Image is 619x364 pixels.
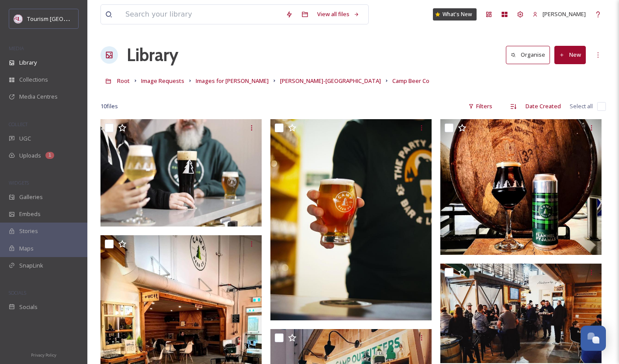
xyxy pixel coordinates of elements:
[19,244,34,253] span: Maps
[570,102,593,110] span: Select all
[506,46,554,64] a: Organise
[19,227,38,235] span: Stories
[19,261,43,270] span: SnapLink
[117,76,130,86] a: Root
[9,121,28,127] span: COLLECT
[9,45,24,52] span: MEDIA
[280,76,381,86] a: [PERSON_NAME]-[GEOGRAPHIC_DATA]
[280,77,381,85] span: [PERSON_NAME]-[GEOGRAPHIC_DATA]
[528,6,590,23] a: [PERSON_NAME]
[392,76,429,86] a: Camp Beer Co
[121,5,281,24] input: Search your library
[554,46,586,64] button: New
[440,264,602,363] img: Camp Beer Co 5 @campbeerco.jpg
[19,134,31,143] span: UGC
[19,193,43,201] span: Galleries
[31,349,56,360] a: Privacy Policy
[117,77,130,85] span: Root
[464,98,497,115] div: Filters
[19,93,58,101] span: Media Centres
[440,119,602,254] img: Camp Beer Co 8 @campbeerco.jpg
[141,76,184,86] a: Image Requests
[141,77,184,85] span: Image Requests
[19,151,41,160] span: Uploads
[196,76,269,86] a: Images for [PERSON_NAME]
[506,46,550,64] button: Organise
[100,119,262,227] img: Camp Beer Co 10 @campbeerco.jpg
[19,303,38,311] span: Socials
[31,352,56,358] span: Privacy Policy
[581,326,606,351] button: Open Chat
[14,14,23,23] img: cropped-langley.webp
[196,77,269,85] span: Images for [PERSON_NAME]
[127,42,178,68] a: Library
[433,8,477,21] a: What's New
[27,14,105,23] span: Tourism [GEOGRAPHIC_DATA]
[19,210,41,218] span: Embeds
[521,98,565,115] div: Date Created
[100,102,118,110] span: 10 file s
[392,77,429,85] span: Camp Beer Co
[543,10,586,18] span: [PERSON_NAME]
[313,6,364,23] a: View all files
[19,58,37,67] span: Library
[9,179,29,186] span: WIDGETS
[270,119,432,320] img: Camp Beer Co 9 @campbeerco.jpg
[9,289,26,296] span: SOCIALS
[19,76,48,84] span: Collections
[45,152,54,159] div: 1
